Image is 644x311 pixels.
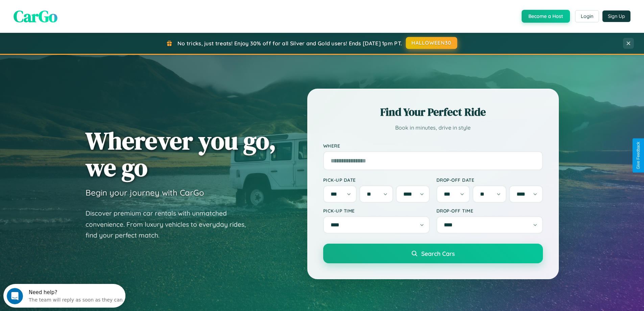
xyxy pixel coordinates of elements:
[86,208,255,241] p: Discover premium car rentals with unmatched convenience. From luxury vehicles to everyday rides, ...
[602,10,630,22] button: Sign Up
[25,6,119,11] div: Need help?
[323,143,543,149] label: Where
[323,208,430,214] label: Pick-up Time
[421,250,455,257] span: Search Cars
[25,11,119,18] div: The team will reply as soon as they can
[3,3,126,21] div: Open Intercom Messenger
[522,10,570,23] button: Become a Host
[323,177,430,183] label: Pick-up Date
[436,208,543,214] label: Drop-off Time
[406,37,457,49] button: HALLOWEEN30
[575,10,599,22] button: Login
[636,142,641,169] div: Give Feedback
[323,123,543,133] p: Book in minutes, drive in style
[3,284,125,308] iframe: Intercom live chat discovery launcher
[177,40,402,47] span: No tricks, just treats! Enjoy 30% off for all Silver and Gold users! Ends [DATE] 1pm PT.
[86,187,204,198] h3: Begin your journey with CarGo
[323,244,543,263] button: Search Cars
[436,177,543,183] label: Drop-off Date
[7,288,23,304] iframe: Intercom live chat
[14,5,57,27] span: CarGo
[86,127,276,181] h1: Wherever you go, we go
[323,105,543,119] h2: Find Your Perfect Ride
